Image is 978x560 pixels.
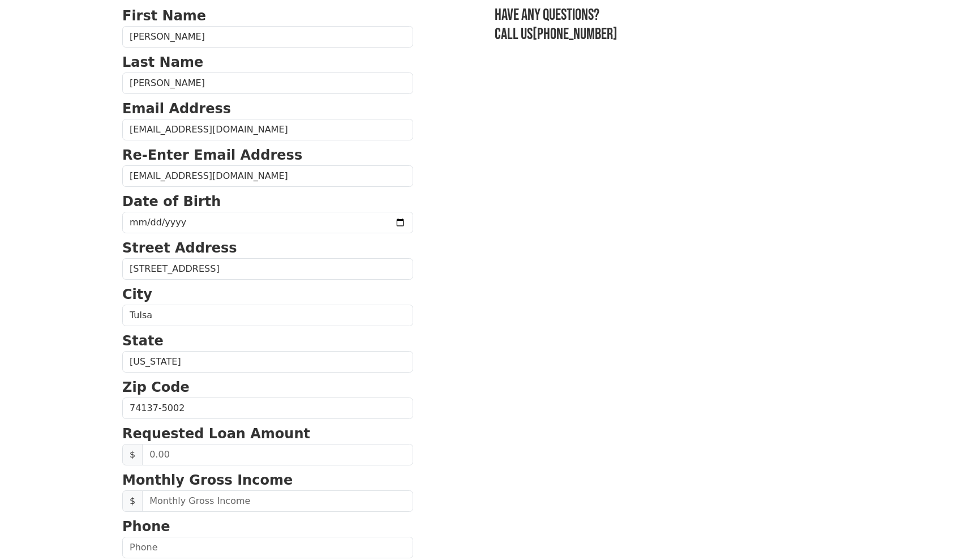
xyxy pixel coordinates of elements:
[122,397,413,419] input: Zip Code
[122,101,231,117] strong: Email Address
[122,147,302,163] strong: Re-Enter Email Address
[122,119,413,140] input: Email Address
[142,444,413,465] input: 0.00
[122,8,206,24] strong: First Name
[122,72,413,94] input: Last Name
[122,537,413,558] input: Phone
[495,25,856,44] h3: Call us
[122,26,413,48] input: First Name
[122,194,221,210] strong: Date of Birth
[122,305,413,326] input: City
[122,444,143,465] span: $
[122,240,237,256] strong: Street Address
[142,490,413,512] input: Monthly Gross Income
[122,379,190,395] strong: Zip Code
[122,519,170,535] strong: Phone
[122,333,164,349] strong: State
[122,470,413,490] p: Monthly Gross Income
[122,287,152,302] strong: City
[533,25,617,44] a: [PHONE_NUMBER]
[495,6,856,25] h3: Have any questions?
[122,165,413,187] input: Re-Enter Email Address
[122,258,413,280] input: Street Address
[122,426,310,442] strong: Requested Loan Amount
[122,54,203,70] strong: Last Name
[122,490,143,512] span: $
